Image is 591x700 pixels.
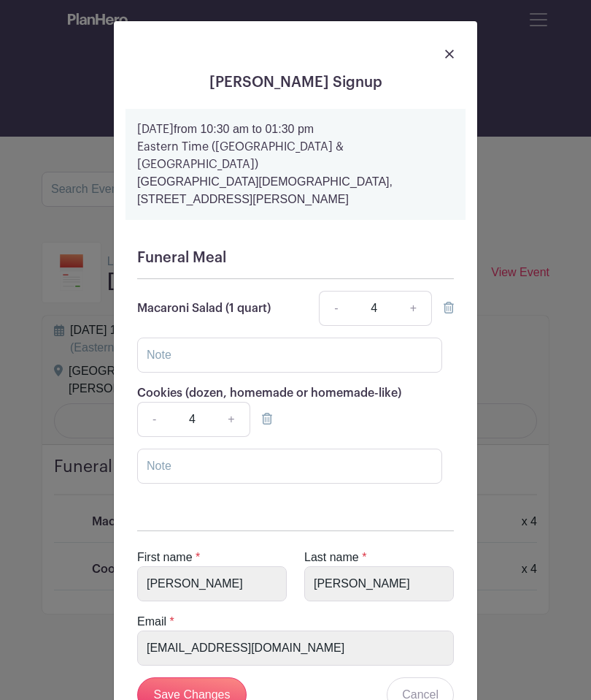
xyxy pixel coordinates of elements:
label: Last name [304,549,359,566]
a: - [137,402,171,437]
a: + [395,291,432,326]
p: from 10:30 am to 01:30 pm [137,121,454,138]
p: [GEOGRAPHIC_DATA][DEMOGRAPHIC_DATA], [STREET_ADDRESS][PERSON_NAME] [137,173,454,208]
span: Cookies (dozen, homemade or homemade-like) [137,387,401,399]
h5: Funeral Meal [137,249,454,267]
label: First name [137,549,193,566]
a: + [213,402,250,437]
label: Email [137,613,166,631]
span: Macaroni Salad (1 quart) [137,303,271,314]
h5: [PERSON_NAME] Signup [125,74,466,91]
input: Note [137,449,442,484]
input: Note [137,338,442,373]
img: close_button-5f87c8562297e5c2d7936805f587ecaba9071eb48480494691a3f1689db116b3.svg [445,50,454,58]
strong: Eastern Time ([GEOGRAPHIC_DATA] & [GEOGRAPHIC_DATA]) [137,141,344,170]
a: - [319,291,352,326]
strong: [DATE] [137,123,174,135]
